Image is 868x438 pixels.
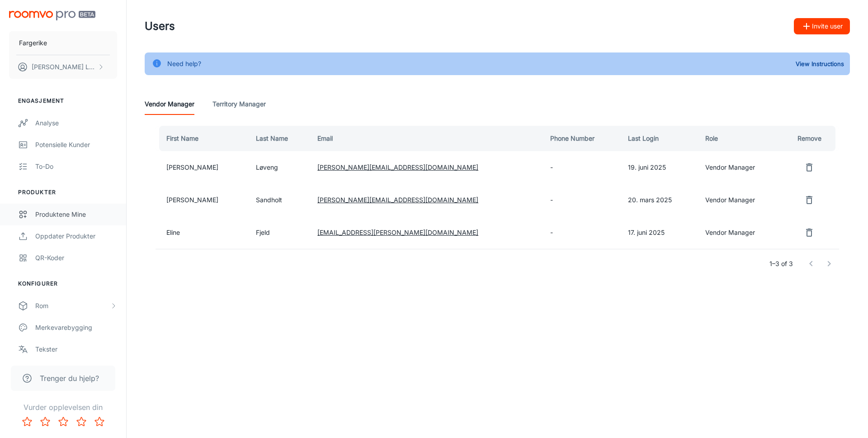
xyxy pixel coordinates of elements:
[543,216,621,249] td: -
[769,259,793,269] p: 1–3 of 3
[800,224,818,242] button: remove user
[794,18,850,34] button: Invite user
[35,118,117,128] div: Analyse
[9,55,117,79] button: [PERSON_NAME] Løveng
[35,140,117,150] div: Potensielle kunder
[249,184,311,216] td: Sandholt
[317,229,478,236] a: [EMAIL_ADDRESS][PERSON_NAME][DOMAIN_NAME]
[317,196,478,204] a: [PERSON_NAME][EMAIL_ADDRESS][DOMAIN_NAME]
[212,93,266,115] a: Territory Manager
[156,126,249,151] th: First Name
[543,184,621,216] td: -
[156,216,249,249] td: Eline
[621,126,698,151] th: Last Login
[9,11,95,20] img: Roomvo PRO Beta
[156,151,249,184] td: [PERSON_NAME]
[621,216,698,249] td: 17. juni 2025
[698,126,783,151] th: Role
[621,151,698,184] td: 19. juni 2025
[145,18,175,34] h1: Users
[35,231,117,241] div: Oppdater produkter
[698,151,783,184] td: Vendor Manager
[698,216,783,249] td: Vendor Manager
[35,323,117,333] div: Merkevarebygging
[19,38,47,48] p: Fargerike
[32,62,95,72] p: [PERSON_NAME] Løveng
[249,151,311,184] td: Løveng
[167,55,201,72] div: Need help?
[35,253,117,263] div: QR-koder
[800,191,818,209] button: remove user
[145,93,194,115] a: Vendor Manager
[249,216,311,249] td: Fjeld
[249,126,311,151] th: Last Name
[793,57,846,71] button: View Instructions
[543,126,621,151] th: Phone Number
[9,31,117,55] button: Fargerike
[35,209,117,219] div: Produktene mine
[783,126,839,151] th: Remove
[621,184,698,216] td: 20. mars 2025
[317,163,478,171] a: [PERSON_NAME][EMAIL_ADDRESS][DOMAIN_NAME]
[310,126,543,151] th: Email
[35,162,117,171] div: To-do
[698,184,783,216] td: Vendor Manager
[543,151,621,184] td: -
[800,158,818,176] button: remove user
[156,184,249,216] td: [PERSON_NAME]
[35,301,110,311] div: Rom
